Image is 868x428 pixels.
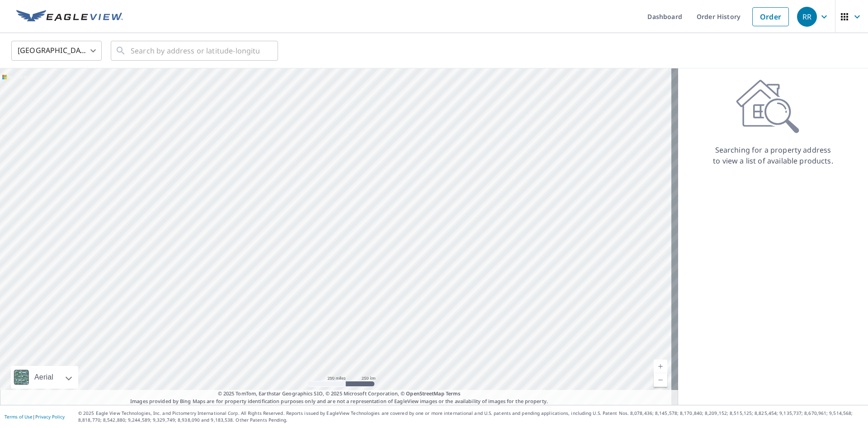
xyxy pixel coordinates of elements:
a: Current Level 5, Zoom In [654,360,667,373]
a: Current Level 5, Zoom Out [654,373,667,387]
a: Terms of Use [5,414,33,420]
p: | [5,414,65,419]
input: Search by address or latitude-longitude [131,38,259,63]
div: RR [797,7,817,27]
a: Privacy Policy [35,414,65,420]
p: © 2025 Eagle View Technologies, Inc. and Pictometry International Corp. All Rights Reserved. Repo... [78,410,863,423]
div: Aerial [32,366,56,389]
a: Terms [446,390,461,397]
div: Aerial [11,366,78,389]
img: EV Logo [16,10,123,24]
a: OpenStreetMap [406,390,444,397]
span: © 2025 TomTom, Earthstar Geographics SIO, © 2025 Microsoft Corporation, © [218,390,461,398]
a: Order [752,7,789,26]
p: Searching for a property address to view a list of available products. [712,144,834,166]
div: [GEOGRAPHIC_DATA] [11,38,102,63]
